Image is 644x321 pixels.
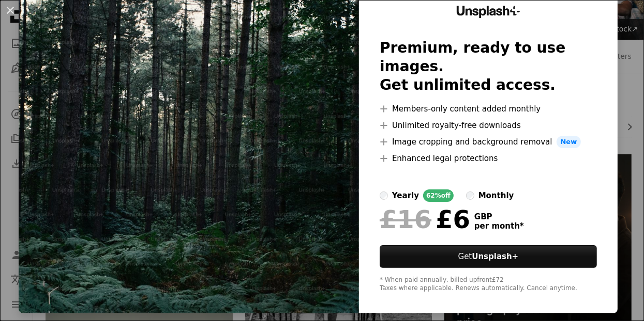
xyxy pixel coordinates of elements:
[478,189,514,202] div: monthly
[380,191,388,200] input: yearly62%off
[472,252,518,261] strong: Unsplash+
[392,189,419,202] div: yearly
[474,212,524,221] span: GBP
[380,206,470,233] div: £6
[380,152,597,165] li: Enhanced legal protections
[380,206,431,233] span: £16
[380,103,597,115] li: Members-only content added monthly
[423,189,454,202] div: 62% off
[557,136,581,148] span: New
[380,119,597,132] li: Unlimited royalty-free downloads
[474,221,524,231] span: per month *
[380,245,597,268] button: GetUnsplash+
[380,136,597,148] li: Image cropping and background removal
[380,276,597,293] div: * When paid annually, billed upfront £72 Taxes where applicable. Renews automatically. Cancel any...
[380,39,597,94] h2: Premium, ready to use images. Get unlimited access.
[466,191,474,200] input: monthly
